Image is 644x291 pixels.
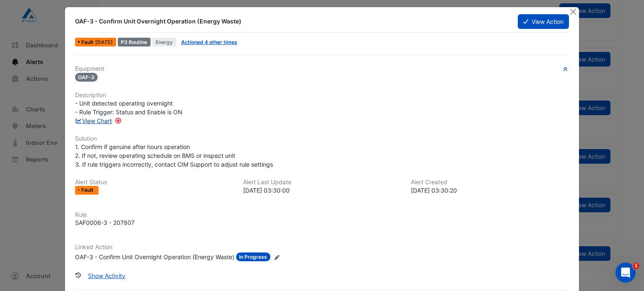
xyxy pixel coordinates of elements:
span: In Progress [236,252,271,261]
div: P3 Routine [118,38,151,46]
h6: Equipment [75,65,569,72]
h6: Solution [75,135,569,142]
div: OAF-3 - Confirm Unit Overnight Operation (Energy Waste) [75,17,508,26]
span: 1 [633,263,639,269]
span: Fault [81,188,95,193]
div: OAF-3 - Confirm Unit Overnight Operation (Energy Waste) [75,252,234,261]
h6: Alert Status [75,179,233,186]
iframe: Intercom live chat [615,263,636,283]
h6: Rule [75,211,569,219]
span: Fault [81,40,95,45]
h6: Alert Last Update [243,179,401,186]
span: Energy [152,38,176,46]
div: Tooltip anchor [114,117,122,124]
h6: Alert Created [411,179,569,186]
fa-icon: Edit Linked Action [274,254,280,260]
h6: Linked Action [75,244,569,251]
div: [DATE] 03:30:00 [243,186,401,195]
span: Mon 06-Oct-2025 03:30 AEDT [95,39,113,45]
a: Actioned 4 other times [181,39,237,45]
span: OAF-3 [75,73,98,82]
div: SAF0006-3 - 207807 [75,218,135,227]
div: [DATE] 03:30:20 [411,186,569,195]
button: Show Activity [83,268,131,283]
h6: Description [75,92,569,99]
button: Close [569,7,577,16]
span: - Unit detected operating overnight - Rule Trigger: Status and Enable is ON [75,100,182,116]
a: View Chart [75,117,112,124]
span: 1. Confirm if genuine after hours operation 2. If not, review operating schedule on BMS or inspec... [75,143,273,168]
button: View Action [518,14,569,29]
